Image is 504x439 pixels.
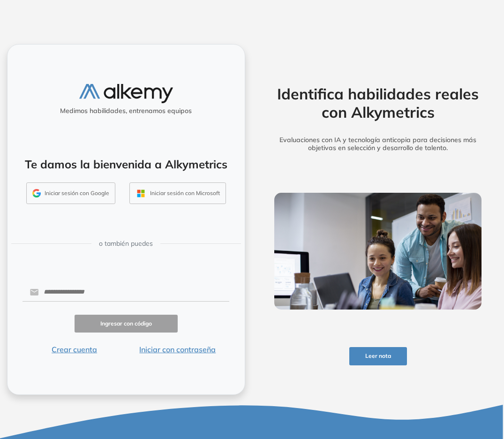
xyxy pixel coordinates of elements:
[32,189,41,197] img: GMAIL_ICON
[11,107,241,115] h5: Medimos habilidades, entrenamos equipos
[75,315,178,333] button: Ingresar con código
[99,239,153,249] span: o también puedes
[135,188,146,199] img: OUTLOOK_ICON
[263,85,494,121] h2: Identifica habilidades reales con Alkymetrics
[26,182,115,204] button: Iniciar sesión con Google
[335,330,504,439] div: Widget de chat
[20,158,233,171] h4: Te damos la bienvenida a Alkymetrics
[274,193,481,310] img: img-more-info
[79,84,173,103] img: logo-alkemy
[126,344,229,355] button: Iniciar con contraseña
[335,330,504,439] iframe: Chat Widget
[23,344,126,355] button: Crear cuenta
[263,136,494,152] h5: Evaluaciones con IA y tecnología anticopia para decisiones más objetivas en selección y desarroll...
[129,182,226,204] button: Iniciar sesión con Microsoft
